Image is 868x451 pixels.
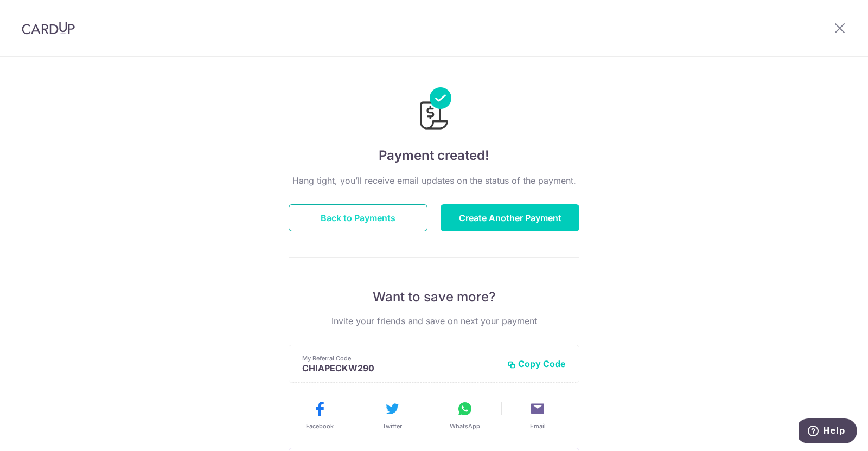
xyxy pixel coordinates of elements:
span: Facebook [306,422,334,430]
p: Want to save more? [289,288,579,306]
button: Email [506,400,570,430]
p: My Referral Code [302,354,499,363]
span: Twitter [382,422,402,430]
span: WhatsApp [450,422,480,430]
button: Facebook [288,400,352,430]
button: Copy Code [507,358,566,369]
button: Back to Payments [289,204,427,231]
button: Create Another Payment [441,204,579,231]
p: CHIAPECKW290 [302,363,499,373]
button: WhatsApp [433,400,497,430]
h4: Payment created! [289,146,579,165]
img: Payments [417,87,451,133]
iframe: Opens a widget where you can find more information [799,418,857,446]
span: Email [530,422,546,430]
button: Twitter [360,400,424,430]
p: Invite your friends and save on next your payment [289,314,579,327]
p: Hang tight, you’ll receive email updates on the status of the payment. [289,174,579,187]
img: CardUp [22,22,75,35]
